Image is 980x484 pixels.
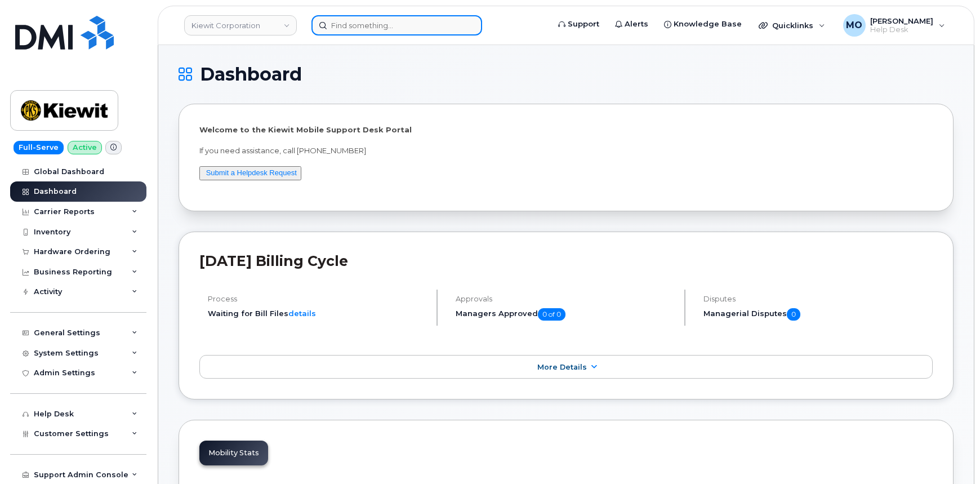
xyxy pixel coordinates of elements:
button: Submit a Helpdesk Request [199,166,301,180]
a: Submit a Helpdesk Request [206,168,297,177]
h4: Approvals [456,295,675,303]
iframe: Messenger Launcher [931,435,972,476]
span: Dashboard [200,66,302,83]
p: If you need assistance, call [PHONE_NUMBER] [199,145,933,156]
p: Welcome to the Kiewit Mobile Support Desk Portal [199,125,933,135]
h2: [DATE] Billing Cycle [199,252,933,269]
span: 0 [787,308,800,321]
li: Waiting for Bill Files [208,308,427,319]
span: More Details [537,363,587,371]
a: details [288,309,316,318]
h4: Process [208,295,427,303]
h4: Disputes [703,295,933,303]
h5: Managers Approved [456,308,675,321]
h5: Managerial Disputes [703,308,933,321]
span: 0 of 0 [538,308,565,321]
